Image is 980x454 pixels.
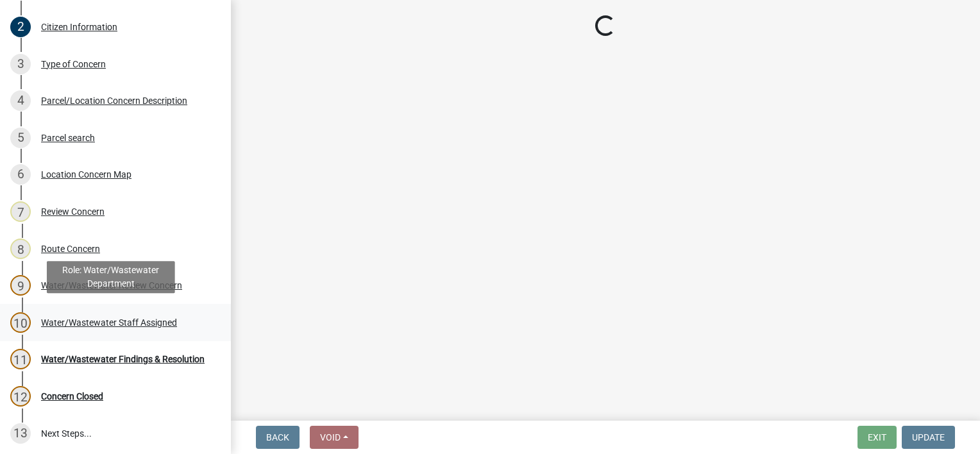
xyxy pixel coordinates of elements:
div: 12 [10,386,31,407]
div: Parcel/Location Concern Description [41,96,187,105]
div: Water/Wastewater Staff Assigned [41,318,177,327]
div: Citizen Information [41,22,117,31]
div: 3 [10,54,31,74]
span: Update [912,432,945,442]
button: Void [310,426,359,449]
div: Route Concern [41,244,100,253]
button: Update [902,426,955,449]
span: Void [320,432,341,442]
button: Back [256,426,300,449]
div: 9 [10,275,31,296]
div: 11 [10,349,31,369]
div: Review Concern [41,207,105,216]
div: 5 [10,128,31,148]
button: Exit [857,426,897,449]
div: 2 [10,17,31,37]
div: Concern Closed [41,392,103,401]
div: 7 [10,201,31,222]
div: 4 [10,90,31,111]
div: 6 [10,164,31,185]
div: Parcel search [41,133,95,142]
div: Water/Wastewater Findings & Resolution [41,355,205,364]
div: Role: Water/Wastewater Department [47,261,175,293]
div: Type of Concern [41,60,106,69]
div: 13 [10,423,31,444]
div: 10 [10,312,31,333]
div: Location Concern Map [41,170,131,179]
div: Water/Wastewater Review Concern [41,281,182,290]
span: Back [266,432,289,442]
div: 8 [10,239,31,259]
